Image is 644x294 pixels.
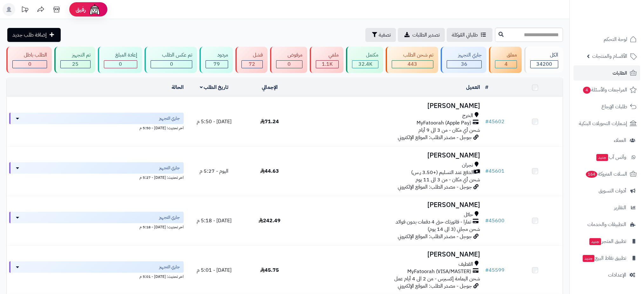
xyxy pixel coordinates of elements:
[452,31,478,39] span: طلباتي المُوكلة
[119,60,122,68] span: 0
[198,47,234,73] a: مردود 79
[72,60,78,68] span: 25
[462,162,473,169] span: نجران
[398,282,472,290] span: جوجل - مصدر الطلب: الموقع الإلكتروني
[53,47,96,73] a: تم التجهيز 25
[384,47,439,73] a: تم شحن الطلب 443
[485,266,505,274] a: #45599
[589,237,626,246] span: تطبيق المتجر
[300,251,480,258] h3: [PERSON_NAME]
[262,84,278,91] a: الإجمالي
[485,167,489,175] span: #
[392,51,433,59] div: تم شحن الطلب
[9,174,184,180] div: اخر تحديث: [DATE] - 5:27 م
[573,32,640,47] a: لوحة التحكم
[104,51,137,59] div: إعادة المبلغ
[345,47,384,73] a: مكتمل 32.4K
[398,134,472,141] span: جوجل - مصدر الطلب: الموقع الإلكتروني
[523,47,564,73] a: الكل34200
[249,60,255,68] span: 72
[412,31,440,39] span: تصدير الطلبات
[583,87,591,94] span: 4
[5,47,53,73] a: الطلب باطل 0
[458,261,473,268] span: القطيف
[358,60,372,68] span: 32.4K
[573,217,640,232] a: التطبيقات والخدمات
[485,167,505,175] a: #45601
[462,112,473,119] span: الخرج
[604,35,627,44] span: لوحة التحكم
[151,61,192,68] div: 0
[488,47,523,73] a: معلق 4
[447,51,482,59] div: جاري التجهيز
[495,51,517,59] div: معلق
[417,119,471,127] span: MyFatoorah (Apple Pay)
[170,60,173,68] span: 0
[60,51,90,59] div: تم التجهيز
[411,169,474,176] span: الدفع عند التسليم (+3.50 ر.س)
[586,171,597,178] span: 164
[17,3,33,17] a: تحديثات المنصة
[589,238,601,245] span: جديد
[206,61,227,68] div: 79
[408,60,417,68] span: 443
[573,150,640,165] a: وآتس آبجديد
[300,152,480,159] h3: [PERSON_NAME]
[159,165,180,171] span: جاري التجهيز
[573,65,640,81] a: الطلبات
[269,47,308,73] a: مرفوض 0
[485,217,505,224] a: #45600
[197,266,232,274] span: [DATE] - 5:01 م
[12,31,47,39] span: إضافة طلب جديد
[159,115,180,122] span: جاري التجهيز
[104,61,137,68] div: 0
[322,60,333,68] span: 1.1K
[573,234,640,249] a: تطبيق المتجرجديد
[316,51,339,59] div: ملغي
[439,47,488,73] a: جاري التجهيز 36
[241,51,263,59] div: فشل
[614,203,626,212] span: التقارير
[601,18,638,31] img: logo-2.png
[447,28,492,42] a: طلباتي المُوكلة
[394,275,480,283] span: شحن اليمامة إكسبرس - من 2 الى 4 أيام عمل
[9,223,184,230] div: اخر تحديث: [DATE] - 5:18 م
[197,118,232,125] span: [DATE] - 5:50 م
[259,217,281,224] span: 242.49
[461,60,467,68] span: 36
[396,218,471,226] span: تمارا - فاتورتك حتى 4 دفعات بدون فوائد
[7,28,61,42] a: إضافة طلب جديد
[573,200,640,215] a: التقارير
[582,254,626,263] span: تطبيق نقاط البيع
[573,166,640,182] a: السلات المتروكة164
[428,225,480,233] span: شحن مجاني (3 الى 14 يوم)
[143,47,198,73] a: تم عكس الطلب 0
[587,220,626,229] span: التطبيقات والخدمات
[583,255,594,262] span: جديد
[172,84,184,91] a: الحالة
[352,61,378,68] div: 32417
[573,82,640,97] a: المراجعات والأسئلة4
[214,60,220,68] span: 79
[308,47,345,73] a: ملغي 1.1K
[398,183,472,191] span: جوجل - مصدر الطلب: الموقع الإلكتروني
[466,84,480,91] a: العميل
[418,126,480,134] span: شحن أي مكان - من 3 الى 9 أيام
[407,268,471,275] span: MyFatoorah (VISA/MASTER)
[28,60,31,68] span: 0
[573,267,640,283] a: الإعدادات
[197,217,232,224] span: [DATE] - 5:18 م
[352,51,378,59] div: مكتمل
[9,273,184,279] div: اخر تحديث: [DATE] - 5:01 م
[398,28,445,42] a: تصدير الطلبات
[485,217,489,224] span: #
[365,28,396,42] button: تصفية
[242,61,262,68] div: 72
[573,133,640,148] a: العملاء
[151,51,192,59] div: تم عكس الطلب
[485,266,489,274] span: #
[61,61,90,68] div: 25
[573,116,640,131] a: إشعارات التحويلات البنكية
[288,60,291,68] span: 0
[495,61,516,68] div: 4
